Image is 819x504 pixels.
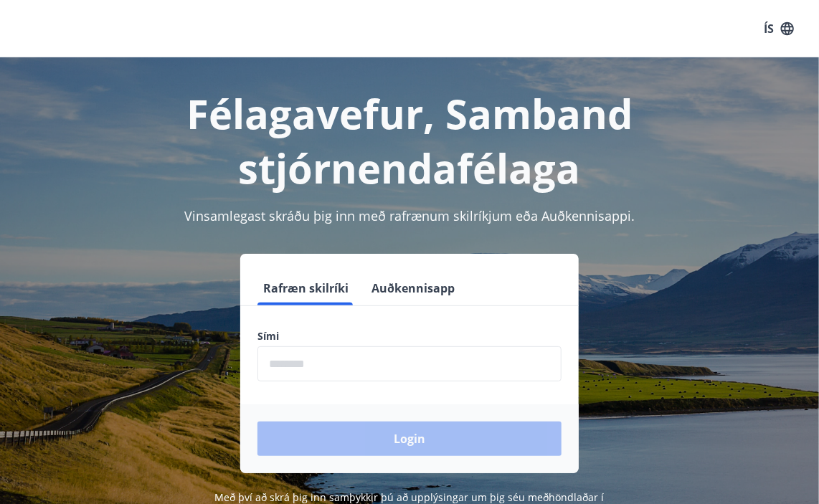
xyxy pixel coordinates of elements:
[366,271,460,305] button: Auðkennisapp
[257,271,354,305] button: Rafræn skilríki
[17,86,802,195] h1: Félagavefur, Samband stjórnendafélaga
[184,207,635,224] span: Vinsamlegast skráðu þig inn með rafrænum skilríkjum eða Auðkennisappi.
[257,329,562,343] label: Sími
[756,16,802,42] button: ÍS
